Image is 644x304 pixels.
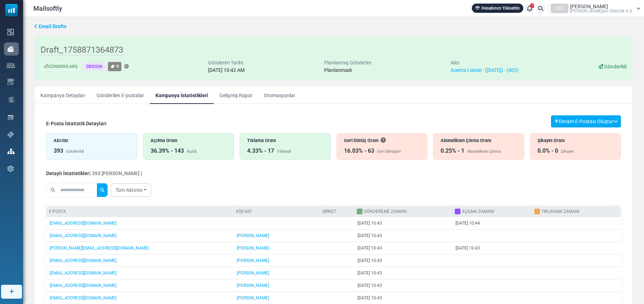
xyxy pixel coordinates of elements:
[50,221,116,226] a: [EMAIL_ADDRESS][DOMAIN_NAME]
[377,149,401,155] div: Geri Dönüşler
[7,46,14,52] img: campaigns-icon-active.png
[39,23,66,29] span: translation missing: tr.ms_sidebar.email_drafts
[49,209,66,214] a: E-posta
[364,209,407,214] a: Gönderilme Zamanı
[237,295,269,300] a: [PERSON_NAME]
[324,59,371,67] div: Planlanmış Gönderim
[344,147,374,155] div: 16.03% - 63
[151,147,184,155] div: 36.39% - 143
[150,86,214,104] a: Kampanya İstatistikleri
[50,295,116,300] a: [EMAIL_ADDRESS][DOMAIN_NAME]
[91,86,150,104] a: Gönderilen E-postalar
[54,137,130,144] div: Alıcılar
[111,183,151,197] a: Tüm Aktivite
[7,166,14,172] img: settings-icon.svg
[354,279,452,292] td: [DATE] 10:43
[237,258,269,263] a: [PERSON_NAME]
[551,4,640,13] a: STO [PERSON_NAME] [PERSON_NAME]zm Otelci̇li̇k A.S
[5,4,18,16] img: mailsoftly_icon_blue_white.svg
[50,246,149,251] a: [PERSON_NAME][EMAIL_ADDRESS][DOMAIN_NAME]
[151,137,227,144] div: Açılma Oranı
[537,147,558,155] div: 0.0% - 0
[50,271,116,276] a: [EMAIL_ADDRESS][DOMAIN_NAME]
[441,147,464,155] div: 0.25% - 1
[7,79,14,85] img: email-templates-icon.svg
[6,63,15,68] img: contacts-icon.svg
[187,149,197,155] div: Açıldı
[124,64,129,69] a: Etiket Ekle
[451,59,519,67] div: Alıcı
[237,271,269,276] a: [PERSON_NAME]
[50,283,116,288] a: [EMAIL_ADDRESS][DOMAIN_NAME]
[537,137,614,144] div: Şikayet Oranı
[208,67,245,74] div: [DATE] 10:42 AM
[525,4,534,13] a: 1
[452,217,531,230] td: [DATE] 10:44
[570,9,632,13] span: [PERSON_NAME]zm Otelci̇li̇k A.S
[7,131,14,138] img: support-icon.svg
[50,233,116,238] a: [EMAIL_ADDRESS][DOMAIN_NAME]
[570,4,608,9] span: [PERSON_NAME]
[7,29,14,35] img: dashboard-icon.svg
[46,120,107,127] div: E-Posta İstatistik Detayları
[46,170,142,177] div: Detaylı İstatistikler
[604,64,627,69] span: Gönderildi
[551,115,621,127] button: Devam E-Postası Oluştur
[33,4,62,13] span: Mailsoftly
[530,3,534,8] span: 1
[50,258,116,263] a: [EMAIL_ADDRESS][DOMAIN_NAME]
[561,149,574,155] div: Şikayet
[551,4,568,13] div: STO
[116,64,119,69] span: 0
[237,246,269,251] a: [PERSON_NAME]
[467,149,501,155] div: Abonelikten Çıkma
[7,96,15,104] img: workflow.svg
[541,209,579,214] a: Tıklanma Zamanı
[462,209,494,214] a: Açılma Zamanı
[236,209,251,214] a: Kişi Adı
[7,114,14,121] img: landing_pages.svg
[354,255,452,267] td: [DATE] 10:43
[354,242,452,255] td: [DATE] 10:43
[237,283,269,288] a: [PERSON_NAME]
[83,62,105,71] div: Design
[354,267,452,279] td: [DATE] 10:43
[381,138,386,143] i: Bir e-posta alıcısına ulaşamadığında geri döner. Bu, dolu bir gelen kutusu nedeniyle geçici olara...
[66,149,84,155] div: Gönderildi
[35,86,91,104] a: Kampanya Detayları
[354,217,452,230] td: [DATE] 10:43
[354,230,452,242] td: [DATE] 10:43
[452,242,531,255] td: [DATE] 10:43
[108,62,121,71] a: 0
[237,233,269,238] a: [PERSON_NAME]
[208,59,245,67] div: Gönderim Tarihi:
[40,45,123,56] span: Draft_1758871364873
[247,137,323,144] div: Tıklama Oranı
[322,209,336,214] a: Şirket
[258,86,301,104] a: Otomasyonlar
[451,67,519,73] a: Acenta Listesi - ([DATE]) - (402)
[324,67,352,73] span: Planlanmadı
[441,137,517,144] div: Abonelikten Çıkma Oranı
[54,147,63,155] div: 393
[40,62,81,71] div: Gönderilmiş
[277,149,291,155] div: Tıklandı
[214,86,258,104] a: Gelişmiş Rapor
[344,137,420,144] div: Geri Dönüş Oranı
[472,4,523,13] a: Hesabınızı Yükseltin
[247,147,274,155] div: 4.33% - 17
[34,23,66,30] a: Email Drafts
[89,171,142,176] span: ( 393 [PERSON_NAME] )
